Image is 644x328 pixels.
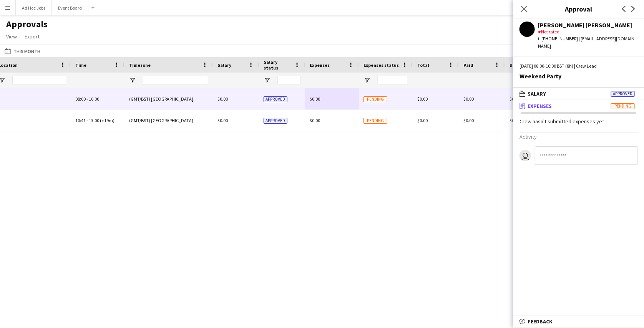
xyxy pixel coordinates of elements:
span: Time [75,62,86,68]
div: t. [PHONE_NUMBER] | [EMAIL_ADDRESS][DOMAIN_NAME] [538,35,638,49]
span: $0.00 [417,118,428,123]
span: 16:00 [89,96,99,102]
span: $0.00 [463,96,474,102]
span: Salary [528,90,546,97]
span: $0.00 [510,96,520,102]
span: $0.00 [510,118,520,123]
span: Timezone [129,62,151,68]
span: Expenses [528,103,552,109]
button: Open Filter Menu [264,77,271,84]
a: View [3,31,20,41]
span: Approved [264,96,287,102]
span: View [6,33,17,40]
input: Expenses status Filter Input [377,76,408,85]
span: Salary [217,62,231,68]
input: Location Filter Input [12,76,66,85]
a: Export [22,31,43,41]
span: Total [417,62,429,68]
span: 10:41 [75,118,86,123]
div: [PERSON_NAME] [PERSON_NAME] [538,22,638,28]
span: 13:00 [89,118,99,123]
div: Crew hasn't submitted expenses yet [513,118,644,125]
button: Event Board [52,0,88,15]
div: (GMT/BST) [GEOGRAPHIC_DATA] [124,110,213,131]
button: Open Filter Menu [129,77,136,84]
span: $0.00 [463,118,474,123]
span: Expenses status [363,62,399,68]
span: $0.00 [310,118,320,123]
span: Approved [264,118,287,124]
span: Pending [363,118,387,124]
span: Approved [611,91,635,97]
span: Balance [510,62,527,68]
span: - [86,96,88,102]
span: Salary status [264,59,291,71]
button: Ad Hoc Jobs [16,0,52,15]
div: ExpensesPending [513,112,644,177]
span: Export [25,33,40,40]
span: 08:00 [75,96,86,102]
span: Pending [611,103,635,109]
span: (+19m) [100,118,115,123]
div: Not rated [538,28,638,35]
span: Feedback [528,318,553,325]
input: Timezone Filter Input [143,76,208,85]
span: Expenses [310,62,330,68]
span: Pending [363,96,387,102]
mat-expansion-panel-header: SalaryApproved [513,88,644,99]
span: $0.00 [217,96,228,102]
div: [DATE] 08:00-16:00 BST (8h) | Crew Lead [520,63,638,70]
span: $0.00 [310,96,320,102]
div: (GMT/BST) [GEOGRAPHIC_DATA] [124,88,213,109]
span: $0.00 [217,118,228,123]
h3: Approval [513,4,644,14]
h3: Activity [520,133,638,140]
input: Salary status Filter Input [277,76,300,85]
mat-expansion-panel-header: ExpensesPending [513,100,644,112]
span: - [86,118,88,123]
span: $0.00 [417,96,428,102]
button: This Month [3,46,42,56]
div: Weekend Party [520,73,638,80]
mat-expansion-panel-header: Feedback [513,316,644,327]
span: Paid [463,62,473,68]
button: Open Filter Menu [363,77,370,84]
